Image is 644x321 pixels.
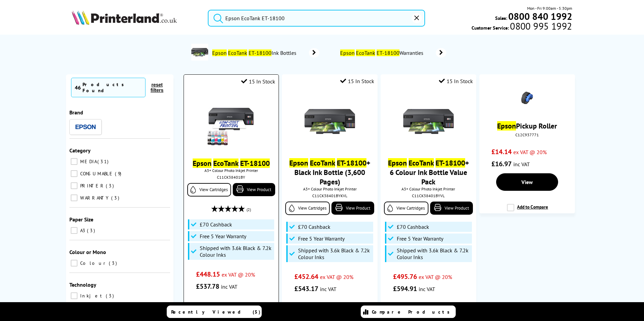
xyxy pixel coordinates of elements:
input: CONSUMABLE 9 [71,170,77,177]
div: Products Found [83,81,142,94]
span: Shipped with 3.6k Black & 7.2k Colour Inks [298,247,372,260]
mark: ET-18100 [249,49,271,56]
input: A3 3 [71,227,77,234]
span: 3 [87,227,97,234]
span: £14.14 [491,147,512,156]
mark: EcoTank [409,158,434,168]
a: Epson EcoTank ET-18100+ Black Ink Bottle (3,600 Pages) [289,158,370,186]
span: Ink Bottles [212,49,299,56]
span: Shipped with 3.6k Black & 7.2k Colour Inks [397,247,470,260]
span: £16.97 [491,159,512,168]
a: Compare Products [361,306,456,318]
a: View Cartridges [285,202,329,215]
span: Warranties [340,49,426,56]
div: 15 In Stock [241,78,275,85]
mark: EcoTank [213,158,238,168]
span: 3 [111,195,121,201]
span: MEDIA [78,158,97,165]
mark: EcoTank [310,158,335,168]
a: 0800 840 1992 [507,13,572,20]
span: Colour [78,260,108,266]
span: £448.15 [196,270,220,279]
span: Shipped with 3.6k Black & 7.2k Colour Inks [200,245,272,258]
span: View [521,179,533,185]
span: Free 5 Year Warranty [397,235,443,242]
span: inc VAT [419,286,435,292]
span: 9 [115,171,123,177]
span: 31 [97,158,110,165]
mark: Epson [497,121,516,131]
span: Free 5 Year Warranty [298,235,345,242]
li: 0.2p per mono page [196,301,266,313]
mark: ET-18100 [377,49,399,56]
span: A3 [78,227,86,234]
mark: Epson [340,49,355,56]
span: PRINTER [78,183,105,189]
mark: ET-18100 [436,158,465,168]
div: C11CK38401BYVL [386,193,471,198]
div: 15 In Stock [439,78,473,84]
a: View [496,173,558,191]
span: A3+ Colour Photo Inkjet Printer [384,186,473,191]
mark: Epson [388,158,407,168]
span: Brand [69,109,83,116]
span: Category [69,147,91,154]
span: inc VAT [320,286,336,292]
span: CONSUMABLE [78,171,114,177]
mark: Epson [212,49,227,56]
span: WARRANTY [78,195,110,201]
span: £452.64 [294,272,318,281]
span: ex VAT @ 20% [320,274,353,280]
div: C11CK38401BYKVL [287,193,372,198]
a: Printerland Logo [72,10,199,26]
a: View Product [331,202,374,215]
span: Recently Viewed (5) [171,309,261,315]
span: 3 [106,183,116,189]
span: ex VAT @ 20% [222,271,255,278]
img: Epson [75,124,96,130]
img: C11CK38401BY-deptimage.jpg [191,44,208,61]
span: Mon - Fri 9:00am - 5:30pm [527,5,572,11]
span: ex VAT @ 20% [419,274,452,280]
img: epson-C12C937771-small.png [515,86,539,110]
span: Sales: [495,15,507,21]
mark: EcoTank [228,49,247,56]
span: £70 Cashback [298,223,330,230]
div: C11CK38401BY [189,175,273,180]
mark: ET-18100 [240,158,270,168]
a: Epson EcoTank ET-18100 [193,158,270,168]
img: Printerland Logo [72,10,177,25]
span: A3+ Colour Photo Inkjet Printer [285,186,374,191]
mark: EcoTank [356,49,375,56]
a: Epson EcoTank ET-18100+ 6 Colour Ink Bottle Value Pack [388,158,469,186]
input: MEDIA 31 [71,158,77,165]
img: epson-et-18100-front-new-small.jpg [206,97,256,147]
span: inc VAT [221,283,237,290]
span: £495.76 [393,272,417,281]
span: Colour or Mono [69,249,106,255]
span: inc VAT [513,161,530,168]
a: View Cartridges [384,202,428,215]
span: 3 [106,293,116,299]
label: Add to Compare [507,204,548,217]
b: 0800 840 1992 [508,10,572,23]
button: reset filters [146,82,168,93]
input: Inkjet 3 [71,292,77,299]
img: Epson-ET-18100-Front-Main-Small.jpg [304,96,355,147]
input: PRINTER 3 [71,182,77,189]
span: £70 Cashback [397,223,429,230]
a: EpsonPickup Roller [497,121,557,131]
span: £594.91 [393,284,417,293]
span: Technology [69,281,96,288]
mark: Epson [193,158,212,168]
mark: Epson [289,158,308,168]
span: ex VAT @ 20% [513,149,547,155]
a: View Cartridges [187,183,231,197]
a: View Product [430,202,473,215]
mark: ET-18100 [337,158,366,168]
span: (2) [247,203,251,216]
span: Customer Service: [472,23,572,31]
input: WARRANTY 3 [71,194,77,201]
input: Colour 3 [71,260,77,266]
span: Compare Products [372,309,453,315]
